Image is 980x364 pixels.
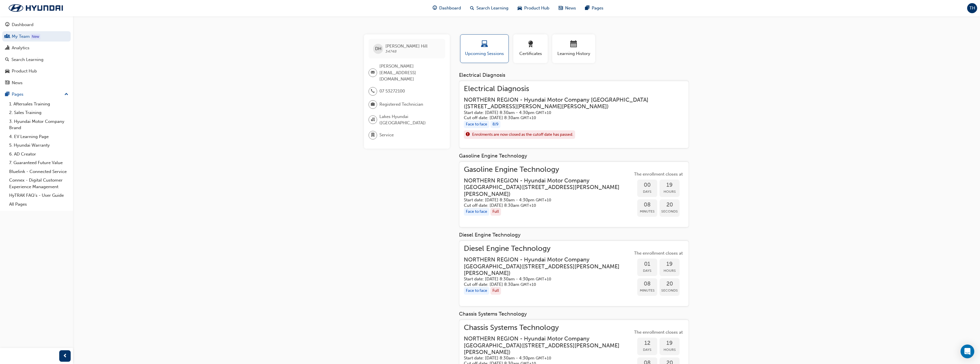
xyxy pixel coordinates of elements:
span: The enrollment closes at [633,329,684,336]
span: search-icon [470,5,474,12]
a: 4. EV Learning Page [7,132,71,141]
div: Open Intercom Messenger [961,345,974,358]
button: Upcoming Sessions [460,34,509,63]
button: Pages [2,89,71,100]
span: Gasoline Engine Technology [464,166,633,173]
span: [PERSON_NAME][EMAIL_ADDRESS][DOMAIN_NAME] [379,63,441,82]
h3: NORTHERN REGION - Hyundai Motor Company [GEOGRAPHIC_DATA] ( [STREET_ADDRESS][PERSON_NAME][PERSON_... [464,256,623,276]
span: 08 [637,281,657,287]
a: 5. Hyundai Warranty [7,141,71,150]
span: Diesel Engine Technology [464,245,633,252]
h5: Start date: [DATE] 8:30am - 4:30pm [464,355,623,361]
a: news-iconNews [554,2,581,14]
span: news-icon [5,80,9,86]
span: Australian Eastern Standard Time GMT+10 [520,282,536,287]
span: 19 [660,182,680,188]
a: Electrical DiagnosisNORTHERN REGION - Hyundai Motor Company [GEOGRAPHIC_DATA]([STREET_ADDRESS][PE... [464,86,684,143]
a: Product Hub [2,66,71,76]
span: TH [969,5,975,11]
span: Electrical Diagnosis [464,86,684,92]
span: Australian Eastern Standard Time GMT+10 [536,198,551,202]
a: pages-iconPages [581,2,608,14]
span: briefcase-icon [371,101,375,108]
button: TH [967,3,977,13]
a: Analytics [2,43,71,53]
a: News [2,78,71,88]
div: Face to face [464,208,489,216]
h5: Cut off date: [DATE] 8:30am [464,282,623,287]
div: Gasoline Engine Technology [459,153,689,159]
span: 20 [660,202,680,208]
span: chart-icon [5,46,9,51]
span: Australian Eastern Standard Time GMT+10 [536,356,551,361]
span: exclaim-icon [466,131,470,138]
span: Australian Eastern Standard Time GMT+10 [536,110,551,115]
a: All Pages [7,200,71,209]
div: Full [490,208,501,216]
div: Product Hub [12,68,37,74]
a: guage-iconDashboard [428,2,466,14]
span: Service [379,132,394,138]
span: 08 [637,202,657,208]
span: The enrollment closes at [633,250,684,257]
span: Seconds [660,287,680,294]
h5: Cut off date: [DATE] 8:30am [464,115,675,121]
span: Chassis Systems Technology [464,324,633,331]
h3: NORTHERN REGION - Hyundai Motor Company [GEOGRAPHIC_DATA] ( [STREET_ADDRESS][PERSON_NAME][PERSON_... [464,177,623,197]
a: My Team [2,31,71,42]
div: 8 / 9 [490,121,500,128]
img: Trak [3,2,69,14]
div: Analytics [12,45,29,51]
a: Dashboard [2,19,71,30]
span: Minutes [637,287,657,294]
h3: NORTHERN REGION - Hyundai Motor Company [GEOGRAPHIC_DATA] ( [STREET_ADDRESS][PERSON_NAME][PERSON_... [464,97,675,110]
span: Australian Eastern Standard Time GMT+10 [536,277,551,282]
h5: Start date: [DATE] 8:30am - 4:30pm [464,197,623,203]
span: Minutes [637,208,657,215]
span: News [565,5,576,11]
a: 7. Guaranteed Future Value [7,158,71,167]
div: Full [490,287,501,295]
span: Upcoming Sessions [465,50,504,57]
button: Learning History [552,34,595,63]
span: car-icon [5,69,9,74]
span: Product Hub [524,5,549,11]
a: Connex - Digital Customer Experience Management [7,176,71,191]
span: award-icon [527,41,534,48]
span: calendar-icon [570,41,577,48]
h5: Start date: [DATE] 8:30am - 4:30pm [464,110,675,115]
a: 2. Sales Training [7,108,71,117]
span: Hours [660,188,680,195]
span: Seconds [660,208,680,215]
h5: Cut off date: [DATE] 8:30am [464,203,623,208]
div: Face to face [464,287,489,295]
span: 07 53272100 [379,88,405,95]
span: 19 [660,340,680,347]
span: car-icon [518,5,522,12]
span: Pages [592,5,603,11]
span: Lakes Hyundai ([GEOGRAPHIC_DATA]) [379,113,441,126]
span: news-icon [559,5,563,12]
span: 12 [637,340,657,347]
span: organisation-icon [371,116,375,123]
span: laptop-icon [481,41,488,48]
span: Australian Eastern Standard Time GMT+10 [520,115,536,120]
span: Hours [660,267,680,274]
span: Search Learning [476,5,508,11]
span: Certificates [518,50,543,57]
span: 20 [660,281,680,287]
div: Pages [12,91,23,98]
button: Certificates [513,34,548,63]
div: Electrical Diagnosis [459,72,689,78]
span: Dashboard [439,5,461,11]
span: email-icon [371,69,375,76]
a: Search Learning [2,54,71,65]
span: Australian Eastern Standard Time GMT+10 [520,203,536,208]
span: Registered Technician [379,101,423,108]
button: DashboardMy TeamAnalyticsSearch LearningProduct HubNews [2,18,71,89]
a: Gasoline Engine TechnologyNORTHERN REGION - Hyundai Motor Company [GEOGRAPHIC_DATA]([STREET_ADDRE... [464,166,684,223]
span: Enrolments are now closed as the cutoff date has passed. [472,131,573,138]
span: search-icon [5,57,9,62]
